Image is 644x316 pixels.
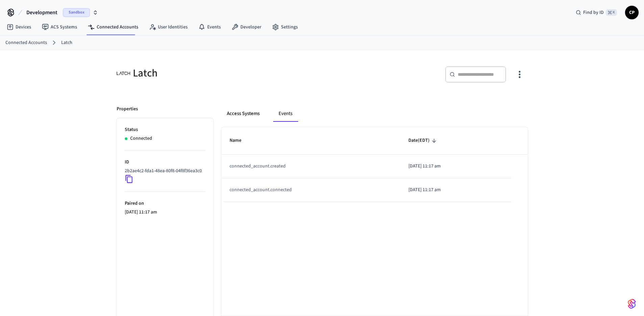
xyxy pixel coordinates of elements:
[408,163,503,170] p: [DATE] 11:17 am
[125,200,205,207] p: Paired on
[61,39,72,46] a: Latch
[626,6,638,19] span: CP
[221,127,528,202] table: sticky table
[193,21,226,33] a: Events
[221,178,400,202] td: connected_account.connected
[117,66,130,80] img: Latch Building
[606,9,617,16] span: ⌘ K
[221,106,265,122] button: Access Systems
[117,66,318,80] div: Latch
[26,8,57,17] span: Development
[221,106,528,122] div: connected account tabs
[273,106,298,122] button: Events
[1,21,37,33] a: Devices
[221,155,400,178] td: connected_account.created
[230,135,250,146] span: Name
[144,21,193,33] a: User Identities
[5,39,47,46] a: Connected Accounts
[125,167,202,175] p: 2b2ae4c2-fda1-48ea-80f8-04f8f36ea3c0
[408,186,503,194] p: [DATE] 11:17 am
[570,6,622,19] div: Find by ID⌘ K
[408,135,438,146] span: Date(EDT)
[125,209,205,216] p: [DATE] 11:17 am
[63,8,90,17] span: Sandbox
[226,21,267,33] a: Developer
[37,21,82,33] a: ACS Systems
[583,9,604,16] span: Find by ID
[82,21,144,33] a: Connected Accounts
[625,6,639,19] button: CP
[628,298,636,309] img: SeamLogoGradient.69752ec5.svg
[130,135,152,142] p: Connected
[267,21,303,33] a: Settings
[125,159,205,166] p: ID
[117,106,138,113] p: Properties
[125,126,205,133] p: Status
